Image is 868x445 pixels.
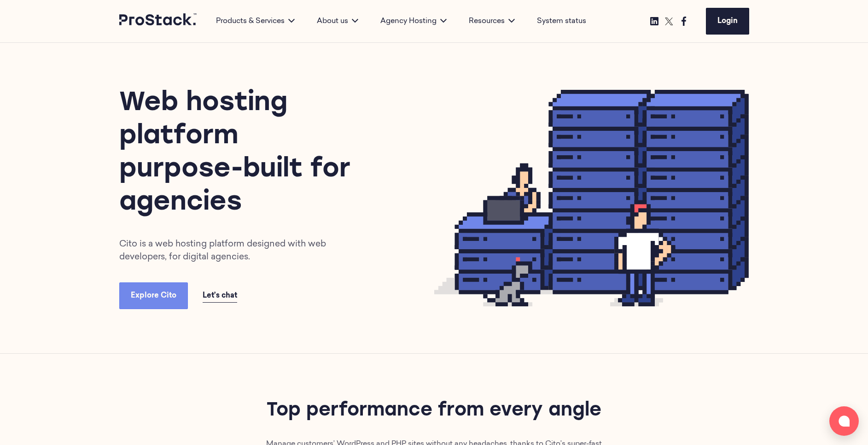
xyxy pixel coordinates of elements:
h2: Top performance from every angle [207,398,661,424]
div: About us [306,16,369,27]
a: Let’s chat [203,289,237,303]
span: Let’s chat [203,292,237,299]
span: Explore Cito [131,292,176,299]
span: Login [717,18,738,25]
a: System status [537,16,586,27]
button: Open chat window [829,406,859,436]
a: Prostack logo [119,13,198,29]
div: Products & Services [205,16,306,27]
h1: Web hosting platform purpose-built for agencies [119,87,361,220]
div: Resources [458,16,526,27]
div: Agency Hosting [369,16,458,27]
p: Cito is a web hosting platform designed with web developers, for digital agencies. [119,238,337,264]
a: Login [706,8,749,35]
a: Explore Cito [119,282,188,309]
